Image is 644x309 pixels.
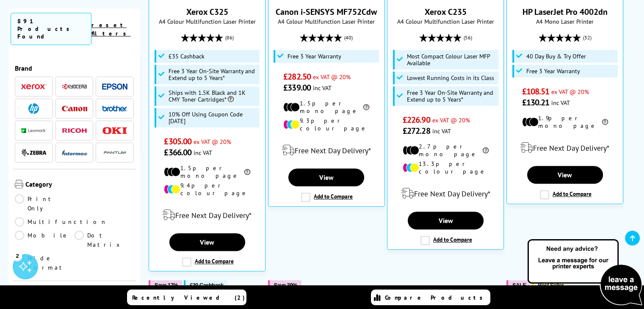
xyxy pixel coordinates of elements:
[102,81,127,92] a: Epson
[527,166,603,184] a: View
[276,6,377,17] a: Canon i-SENSYS MF752Cdw
[75,231,134,249] a: Dot Matrix
[62,81,87,92] a: Kyocera
[155,282,178,288] span: Save 17%
[15,194,75,213] a: Print Only
[385,294,487,301] span: Compare Products
[287,53,341,60] span: Free 3 Year Warranty
[169,53,205,60] span: £35 Cashback
[313,73,351,81] span: ex VAT @ 20%
[21,103,47,114] a: HP
[526,68,580,74] span: Free 3 Year Warranty
[525,238,644,307] img: Open Live Chat window
[62,103,87,114] a: Canon
[283,82,311,93] span: £339.00
[62,83,87,90] img: Kyocera
[21,81,47,92] a: Xerox
[62,125,87,136] a: Ricoh
[506,280,530,290] button: SALE
[273,138,380,162] div: modal_delivery
[62,106,87,111] img: Canon
[225,30,234,46] span: (86)
[464,30,472,46] span: (56)
[149,280,182,290] button: Save 17%
[193,138,231,146] span: ex VAT @ 20%
[21,149,47,157] img: Zebra
[392,182,499,205] div: modal_delivery
[169,233,245,251] a: View
[432,127,451,135] span: inc VAT
[102,83,127,90] img: Epson
[551,88,589,96] span: ex VAT @ 20%
[21,84,47,90] img: Xerox
[407,89,496,103] span: Free 3 Year On-Site Warranty and Extend up to 5 Years*
[153,17,261,25] span: A4 Colour Multifunction Laser Printer
[15,217,107,226] a: Multifunction
[102,105,127,111] img: Brother
[274,282,297,288] span: Save 39%
[91,21,131,37] a: reset filters
[511,136,619,160] div: modal_delivery
[583,30,591,46] span: (32)
[283,99,369,115] li: 1.5p per mono page
[132,294,245,301] span: Recently Viewed (2)
[169,111,258,124] span: 10% Off Using Coupon Code [DATE]
[403,125,430,136] span: £272.28
[273,17,380,25] span: A4 Colour Multifunction Laser Printer
[522,86,550,97] span: £108.51
[511,17,619,25] span: A4 Mono Laser Printer
[21,128,47,133] img: Lexmark
[102,148,127,158] img: Pantum
[62,150,87,156] img: Intermec
[371,290,490,305] a: Compare Products
[407,74,494,81] span: Lowest Running Costs in its Class
[13,251,22,260] div: 2
[164,182,250,197] li: 9.4p per colour page
[102,103,127,114] a: Brother
[169,89,258,103] span: Ships with 1.5K Black and 1K CMY Toner Cartridges*
[408,212,484,229] a: View
[169,68,258,81] span: Free 3 Year On-Site Warranty and Extend up to 5 Years*
[344,30,353,46] span: (40)
[190,282,223,288] span: £30 Cashback
[127,290,246,305] a: Recently Viewed (2)
[164,147,191,158] span: £366.00
[522,114,608,130] li: 1.9p per mono page
[268,280,301,290] button: Save 39%
[62,147,87,158] a: Intermec
[301,193,353,202] label: Add to Compare
[392,17,499,25] span: A4 Colour Multifunction Laser Printer
[283,71,311,82] span: £282.50
[15,64,134,72] span: Brand
[164,136,191,147] span: £305.00
[420,236,472,245] label: Add to Compare
[526,53,586,60] span: 40 Day Buy & Try Offer
[102,127,127,134] img: OKI
[288,168,364,186] a: View
[28,103,39,114] img: HP
[425,6,467,17] a: Xerox C235
[540,190,591,199] label: Add to Compare
[153,203,261,227] div: modal_delivery
[182,257,234,267] label: Add to Compare
[522,97,550,108] span: £130.21
[407,53,496,66] span: Most Compact Colour Laser MFP Available
[164,164,250,179] li: 1.5p per mono page
[432,116,470,124] span: ex VAT @ 20%
[193,149,212,157] span: inc VAT
[313,84,332,92] span: inc VAT
[25,180,134,190] span: Category
[15,231,75,249] a: Mobile
[102,125,127,136] a: OKI
[11,13,91,45] span: 891 Products Found
[522,6,608,17] a: HP LaserJet Pro 4002dn
[62,128,87,133] img: Ricoh
[21,125,47,136] a: Lexmark
[403,114,430,125] span: £226.90
[21,147,47,158] a: Zebra
[102,147,127,158] a: Pantum
[283,117,369,132] li: 9.3p per colour page
[512,282,526,288] span: SALE
[15,180,23,188] img: Category
[551,99,570,107] span: inc VAT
